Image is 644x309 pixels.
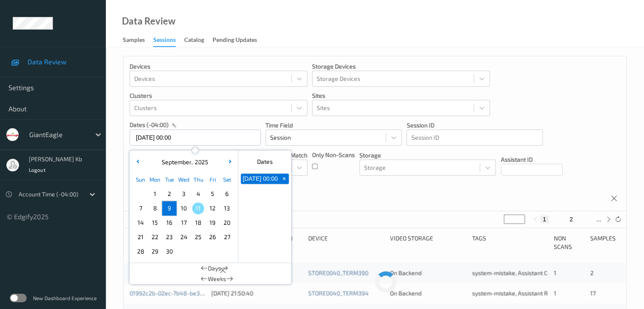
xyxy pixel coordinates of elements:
a: Catalog [184,34,213,46]
div: Choose Saturday September 20 of 2025 [220,215,234,230]
div: Samples [123,36,145,46]
button: 2 [567,215,575,223]
div: Video Storage [390,234,466,251]
div: Thu [191,172,205,187]
a: Pending Updates [213,34,265,46]
span: 15 [149,217,161,229]
p: Only Non-Scans [312,151,355,159]
div: Choose Tuesday September 16 of 2025 [162,215,177,230]
span: 16 [163,217,175,229]
div: Choose Saturday September 06 of 2025 [220,187,234,201]
span: 1 [554,269,556,276]
span: 6 [221,188,233,200]
p: Assistant ID [501,155,563,164]
span: 20 [221,217,233,229]
div: Choose Sunday September 14 of 2025 [133,215,148,230]
div: Choose Thursday September 18 of 2025 [191,215,205,230]
span: 19 [207,217,218,229]
span: 21 [135,231,146,243]
span: September [160,158,191,166]
span: 7 [135,202,146,214]
p: Devices [130,62,307,71]
div: Tue [162,172,177,187]
div: Mon [148,172,162,187]
span: 1 [554,290,556,297]
div: Choose Friday September 19 of 2025 [205,215,220,230]
span: 8 [149,202,161,214]
div: Data Review [122,17,175,25]
div: Choose Sunday September 21 of 2025 [133,230,148,244]
span: 13 [221,202,233,214]
span: system-mistake, Assistant Rejected, Unusual activity [472,290,613,297]
div: Dates [238,154,291,170]
div: Tags [472,234,548,251]
div: Choose Thursday September 25 of 2025 [191,230,205,244]
div: Choose Sunday September 07 of 2025 [133,201,148,215]
div: Choose Wednesday October 01 of 2025 [177,244,191,259]
div: On Backend [390,289,466,298]
div: Catalog [184,36,204,46]
div: Choose Thursday October 02 of 2025 [191,244,205,259]
span: 18 [192,217,204,229]
div: Choose Monday September 01 of 2025 [148,187,162,201]
div: Choose Monday September 22 of 2025 [148,230,162,244]
div: Choose Wednesday September 03 of 2025 [177,187,191,201]
div: Fri [205,172,220,187]
p: Sites [312,91,490,100]
span: 30 [163,246,175,257]
div: Choose Friday September 05 of 2025 [205,187,220,201]
span: 14 [135,217,146,229]
div: Choose Friday October 03 of 2025 [205,244,220,259]
div: Choose Thursday September 04 of 2025 [191,187,205,201]
p: Clusters [130,91,307,100]
p: Storage Devices [312,62,490,71]
div: Choose Friday September 26 of 2025 [205,230,220,244]
div: Choose Tuesday September 09 of 2025 [162,201,177,215]
div: Choose Tuesday September 02 of 2025 [162,187,177,201]
span: 10 [178,202,190,214]
div: Choose Sunday September 28 of 2025 [133,244,148,259]
div: Device [308,234,384,251]
span: 2025 [193,158,208,166]
span: 25 [192,231,204,243]
a: Samples [123,34,153,46]
div: Choose Wednesday September 10 of 2025 [177,201,191,215]
div: Samples [590,234,620,251]
div: Choose Friday September 12 of 2025 [205,201,220,215]
div: Choose Saturday October 04 of 2025 [220,244,234,259]
button: 1 [540,215,549,223]
span: 28 [135,246,146,257]
div: Choose Wednesday September 17 of 2025 [177,215,191,230]
div: Choose Saturday September 27 of 2025 [220,230,234,244]
span: 3 [178,188,190,200]
span: 2 [163,188,175,200]
span: 1 [149,188,161,200]
div: Choose Sunday August 31 of 2025 [133,187,148,201]
div: On Backend [390,269,466,277]
span: 9 [163,202,175,214]
div: Choose Monday September 15 of 2025 [148,215,162,230]
span: 24 [178,231,190,243]
span: 22 [149,231,161,243]
span: 23 [163,231,175,243]
div: Choose Tuesday September 23 of 2025 [162,230,177,244]
div: Choose Wednesday September 24 of 2025 [177,230,191,244]
span: 4 [192,188,204,200]
div: Choose Monday September 08 of 2025 [148,201,162,215]
span: 26 [207,231,218,243]
div: Wed [177,172,191,187]
a: Sessions [153,34,184,47]
div: Sessions [153,36,176,47]
div: Choose Thursday September 11 of 2025 [191,201,205,215]
p: Time Field [265,121,402,130]
button: [DATE] 00:00 [241,174,279,184]
span: 29 [149,246,161,257]
div: Sat [220,172,234,187]
div: Non Scans [554,234,584,251]
p: dates (-04:00) [130,121,169,129]
div: Choose Saturday September 13 of 2025 [220,201,234,215]
p: Session ID [406,121,543,130]
span: 2 [590,269,593,276]
span: 11 [192,202,204,214]
div: Choose Monday September 29 of 2025 [148,244,162,259]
